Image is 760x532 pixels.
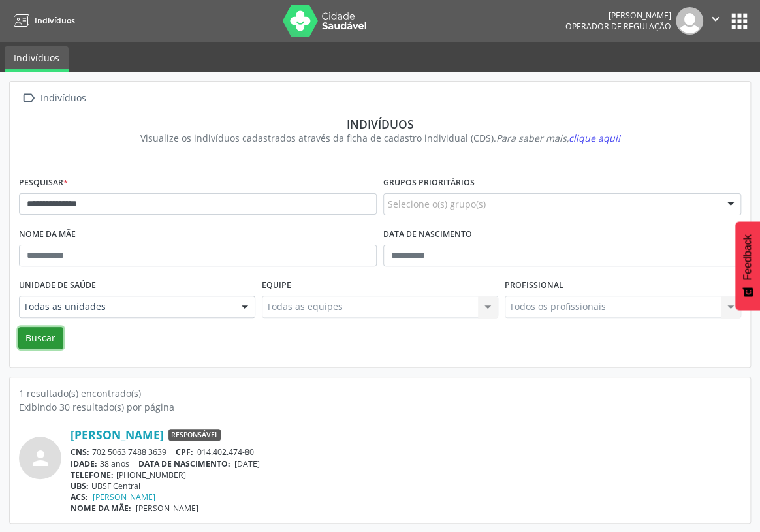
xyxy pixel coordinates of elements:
[388,197,486,211] span: Selecione o(s) grupo(s)
[234,458,260,469] span: [DATE]
[28,131,732,145] div: Visualize os indivíduos cadastrados através da ficha de cadastro individual (CDS).
[138,458,230,469] span: DATA DE NASCIMENTO:
[29,446,52,470] i: person
[676,7,703,35] img: img
[71,480,741,492] div: UBSF Central
[496,132,620,144] i: Para saber mais,
[71,458,97,469] span: IDADE:
[505,275,563,296] label: Profissional
[5,46,69,72] a: Indivíduos
[71,469,114,480] span: TELEFONE:
[565,10,671,21] div: [PERSON_NAME]
[71,480,89,492] span: UBS:
[19,89,38,108] i: 
[703,7,728,35] button: 
[18,327,63,349] button: Buscar
[71,428,164,442] a: [PERSON_NAME]
[197,446,254,458] span: 014.402.474-80
[71,446,89,458] span: CNS:
[383,173,475,193] label: Grupos prioritários
[19,275,96,296] label: Unidade de saúde
[742,234,753,280] span: Feedback
[71,503,131,514] span: NOME DA MÃE:
[19,89,88,108] a:  Indivíduos
[168,429,221,441] span: Responsável
[176,446,193,458] span: CPF:
[38,89,88,108] div: Indivíduos
[19,400,741,414] div: Exibindo 30 resultado(s) por página
[569,132,620,144] span: clique aqui!
[383,225,472,245] label: Data de nascimento
[136,503,198,514] span: [PERSON_NAME]
[19,225,76,245] label: Nome da mãe
[71,469,741,480] div: [PHONE_NUMBER]
[35,15,75,26] span: Indivíduos
[93,492,155,503] a: [PERSON_NAME]
[71,458,741,469] div: 38 anos
[9,10,75,31] a: Indivíduos
[71,446,741,458] div: 702 5063 7488 3639
[262,275,291,296] label: Equipe
[708,12,723,26] i: 
[565,21,671,32] span: Operador de regulação
[728,10,751,33] button: apps
[735,221,760,310] button: Feedback - Mostrar pesquisa
[24,300,229,313] span: Todas as unidades
[28,117,732,131] div: Indivíduos
[19,386,741,400] div: 1 resultado(s) encontrado(s)
[19,173,68,193] label: Pesquisar
[71,492,88,503] span: ACS:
